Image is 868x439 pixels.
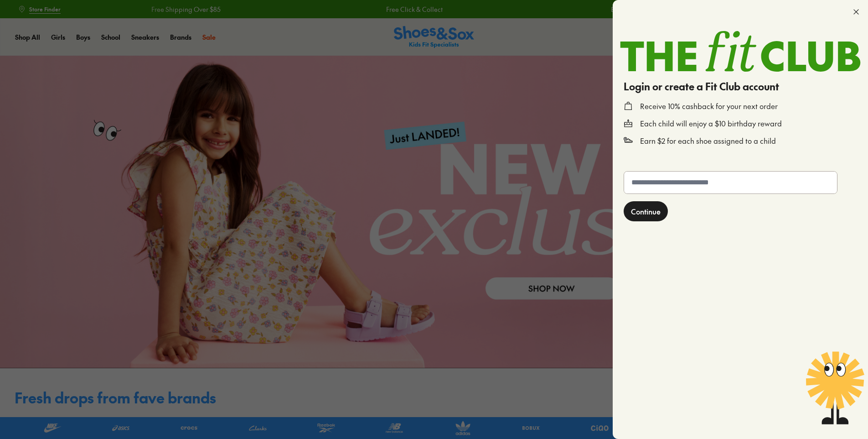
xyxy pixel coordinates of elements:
p: Receive 10% cashback for your next order [640,101,778,111]
p: Each child will enjoy a $10 birthday reward [640,119,782,129]
span: Continue [631,206,661,217]
button: Continue [624,201,668,221]
p: Earn $2 for each shoe assigned to a child [640,136,776,146]
h4: Login or create a Fit Club account [624,79,857,94]
img: TheFitClub_Landscape_2a1d24fe-98f1-4588-97ac-f3657bedce49.svg [620,31,861,72]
